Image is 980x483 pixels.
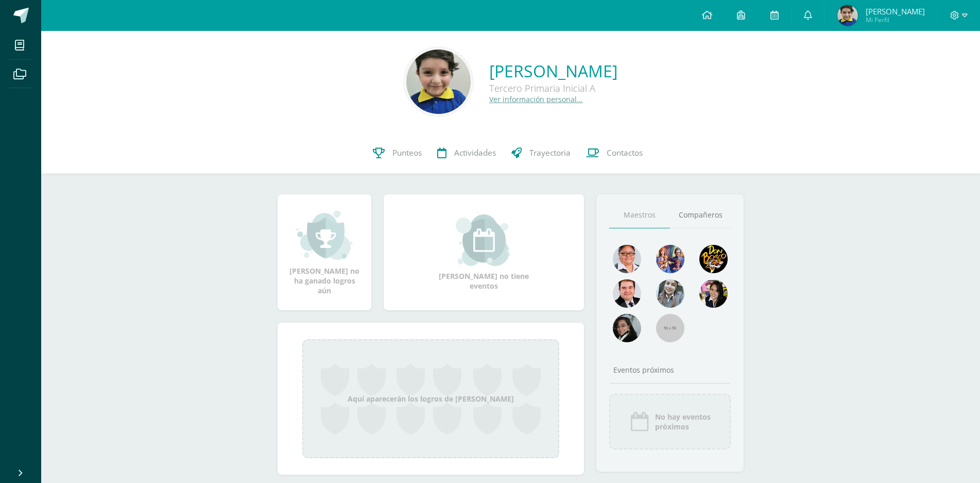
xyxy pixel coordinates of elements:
img: 45bd7986b8947ad7e5894cbc9b781108.png [656,279,684,308]
img: 29fc2a48271e3f3676cb2cb292ff2552.png [699,245,728,273]
a: Punteos [365,132,429,174]
a: Trayectoria [504,132,578,174]
img: 05b1d69a8b6660d7266250c9865f05d5.png [406,49,471,114]
div: Aquí aparecerán los logros de [PERSON_NAME] [302,339,559,458]
span: Contactos [607,147,643,158]
span: Punteos [392,147,422,158]
a: Compañeros [670,202,731,228]
img: d984ad1a7bf2726c29124eababfeb68e.png [837,5,858,26]
img: 88256b496371d55dc06d1c3f8a5004f4.png [656,245,684,273]
div: Tercero Primaria Inicial A [489,82,617,94]
img: 6377130e5e35d8d0020f001f75faf696.png [613,314,641,342]
a: Ver información personal... [489,94,583,104]
a: [PERSON_NAME] [489,60,617,82]
img: 79570d67cb4e5015f1d97fde0ec62c05.png [613,279,641,308]
img: event_small.png [456,214,512,266]
img: e4a2b398b348778d3cab6ec528db8ad3.png [613,245,641,273]
span: Actividades [454,147,496,158]
span: No hay eventos próximos [655,412,711,431]
img: event_icon.png [629,411,650,432]
img: achievement_small.png [297,209,353,261]
div: [PERSON_NAME] no ha ganado logros aún [288,209,361,295]
div: Eventos próximos [609,365,731,375]
span: [PERSON_NAME] [866,6,925,16]
a: Actividades [429,132,504,174]
div: [PERSON_NAME] no tiene eventos [433,214,536,291]
img: 55x55 [656,314,684,342]
a: Maestros [609,202,670,228]
span: Mi Perfil [866,15,925,24]
a: Contactos [578,132,650,174]
img: ddcb7e3f3dd5693f9a3e043a79a89297.png [699,279,728,308]
span: Trayectoria [529,147,571,158]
